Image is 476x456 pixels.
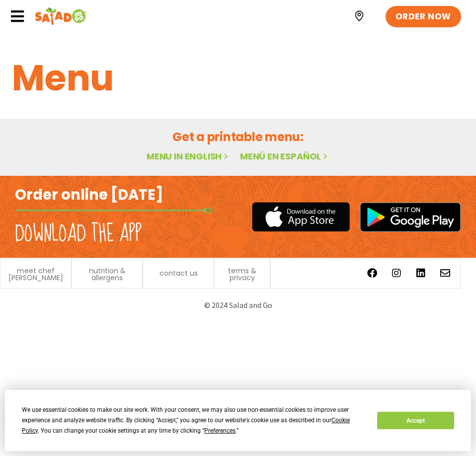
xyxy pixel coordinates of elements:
a: contact us [159,270,198,277]
div: Cookie Consent Prompt [5,390,471,451]
h1: Menu [12,51,464,105]
a: Menú en español [240,150,329,162]
a: Menu in English [147,150,230,162]
a: terms & privacy [220,267,265,281]
img: Header logo [35,6,87,26]
p: © 2024 Salad and Go [10,299,466,312]
a: nutrition & allergens [77,267,138,281]
button: Accept [377,412,454,429]
img: fork [15,208,214,213]
img: appstore [252,201,350,233]
img: google_play [360,202,461,232]
h2: Get a printable menu: [12,128,464,146]
a: ORDER NOW [386,6,461,28]
div: We use essential cookies to make our site work. With your consent, we may also use non-essential ... [22,405,365,436]
span: ORDER NOW [396,11,451,23]
a: meet chef [PERSON_NAME] [5,267,66,281]
h2: Download the app [15,220,142,248]
h2: Order online [DATE] [15,186,163,205]
span: Preferences [204,427,236,434]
